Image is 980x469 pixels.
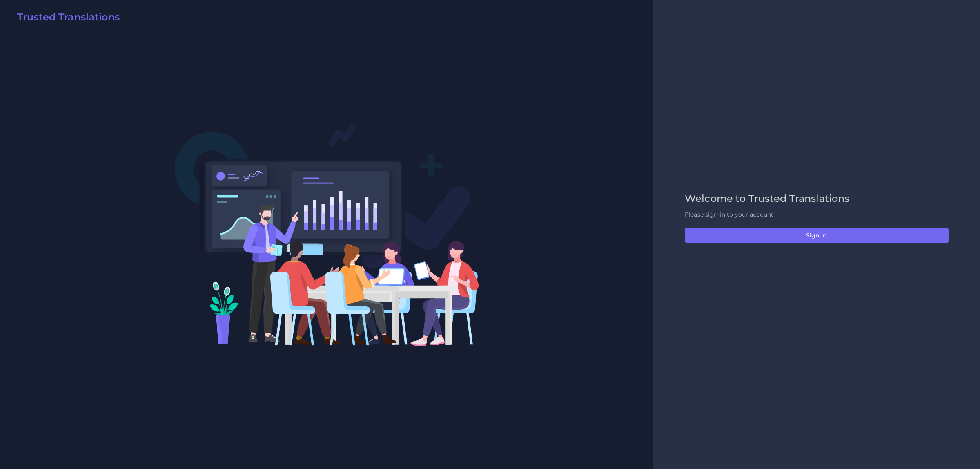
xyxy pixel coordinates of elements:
a: Trusted Translations [11,11,120,26]
img: Login V2 [174,123,479,346]
button: Sign in [685,228,949,243]
h2: Welcome to Trusted Translations [685,193,949,205]
h2: Trusted Translations [17,11,120,23]
p: Please sign-in to your account [685,210,949,219]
